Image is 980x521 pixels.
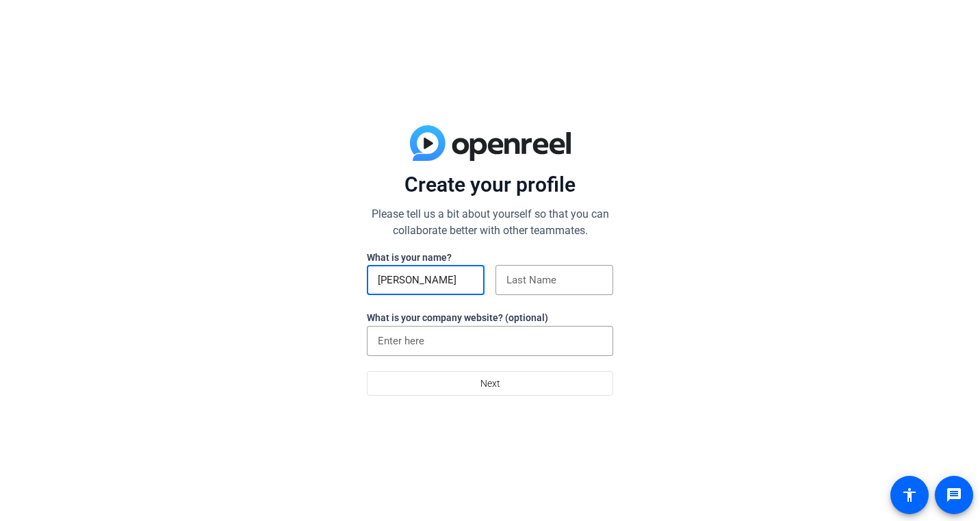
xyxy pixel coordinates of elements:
[410,125,571,161] img: blue-gradient.svg
[367,371,613,396] button: Next
[480,370,500,396] span: Next
[367,172,613,198] p: Create your profile
[378,333,602,349] input: Enter here
[901,487,918,503] mat-icon: accessibility
[367,252,452,263] label: What is your name?
[378,272,474,288] input: First Name
[946,487,962,503] mat-icon: message
[367,206,613,239] p: Please tell us a bit about yourself so that you can collaborate better with other teammates.
[506,272,602,288] input: Last Name
[367,312,548,323] label: What is your company website? (optional)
